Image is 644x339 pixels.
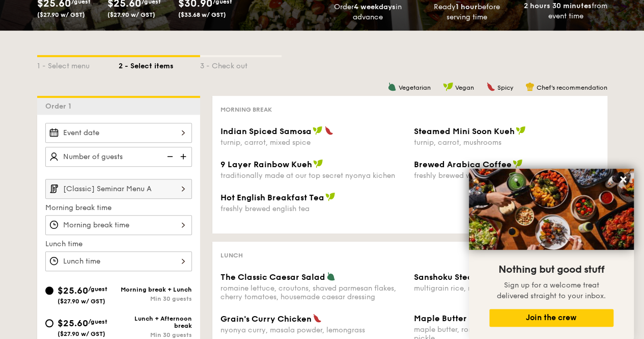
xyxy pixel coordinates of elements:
[220,314,312,324] span: Grain's Curry Chicken
[414,126,515,136] span: Steamed Mini Soon Kueh
[513,159,523,168] img: icon-vegan.f8ff3823.svg
[45,286,53,295] input: $25.60/guest($27.90 w/ GST)Morning break + LunchMin 30 guests
[220,193,324,202] span: Hot English Breakfast Tea
[58,298,105,305] span: ($27.90 w/ GST)
[516,126,526,135] img: icon-vegan.f8ff3823.svg
[414,284,599,293] div: multigrain rice, roasted black soybean
[313,314,322,323] img: icon-spicy.37a8142b.svg
[119,57,200,71] div: 2 - Select items
[58,330,105,337] span: ($27.90 w/ GST)
[455,84,474,91] span: Vegan
[58,285,88,296] span: $25.60
[486,82,495,91] img: icon-spicy.37a8142b.svg
[520,1,611,21] div: from event time
[88,285,107,293] span: /guest
[524,2,592,10] strong: 2 hours 30 minutes
[88,318,107,325] span: /guest
[37,11,85,18] span: ($27.90 w/ GST)
[45,102,75,111] span: Order 1
[220,204,406,213] div: freshly brewed english tea
[220,252,243,259] span: Lunch
[326,272,335,281] img: icon-vegetarian.fe4039eb.svg
[525,82,535,91] img: icon-chef-hat.a58ddaea.svg
[200,57,282,71] div: 3 - Check out
[220,272,325,282] span: The Classic Caesar Salad
[313,159,323,168] img: icon-vegan.f8ff3823.svg
[119,286,192,293] div: Morning break + Lunch
[399,84,431,91] span: Vegetarian
[220,160,312,169] span: 9 Layer Rainbow Kueh
[489,309,613,327] button: Join the crew
[45,215,192,235] input: Morning break time
[119,331,192,338] div: Min 30 guests
[537,84,607,91] span: Chef's recommendation
[45,147,192,167] input: Number of guests
[45,239,192,249] label: Lunch time
[387,82,397,91] img: icon-vegetarian.fe4039eb.svg
[325,192,335,201] img: icon-vegan.f8ff3823.svg
[443,82,453,91] img: icon-vegan.f8ff3823.svg
[497,281,606,300] span: Sign up for a welcome treat delivered straight to your inbox.
[45,251,192,271] input: Lunch time
[58,318,88,329] span: $25.60
[322,2,413,22] div: Order in advance
[469,169,634,250] img: DSC07876-Edit02-Large.jpeg
[414,314,488,323] span: Maple Butter Dory
[178,11,226,18] span: ($33.68 w/ GST)
[414,138,599,147] div: turnip, carrot, mushrooms
[175,179,192,198] img: icon-chevron-right.3c0dfbd6.svg
[414,171,599,180] div: freshly brewed with an arabica coffee blend
[456,3,478,11] strong: 1 hour
[414,272,511,282] span: Sanshoku Steamed Rice
[220,126,312,136] span: Indian Spiced Samosa
[119,315,192,329] div: Lunch + Afternoon break
[414,160,512,169] span: Brewed Arabica Coffee
[421,2,512,22] div: Ready before serving time
[497,84,513,91] span: Spicy
[615,171,631,188] button: Close
[220,326,406,334] div: nyonya curry, masala powder, lemongrass
[220,171,406,180] div: traditionally made at our top secret nyonya kichen
[220,284,406,301] div: romaine lettuce, croutons, shaved parmesan flakes, cherry tomatoes, housemade caesar dressing
[45,123,192,143] input: Event date
[220,106,272,113] span: Morning break
[37,57,119,71] div: 1 - Select menu
[45,203,192,213] label: Morning break time
[498,264,604,276] span: Nothing but good stuff
[313,126,323,135] img: icon-vegan.f8ff3823.svg
[107,11,155,18] span: ($27.90 w/ GST)
[353,3,395,11] strong: 4 weekdays
[119,295,192,302] div: Min 30 guests
[220,138,406,147] div: turnip, carrot, mixed spice
[324,126,333,135] img: icon-spicy.37a8142b.svg
[161,147,177,166] img: icon-reduce.1d2dbef1.svg
[177,147,192,166] img: icon-add.58712e84.svg
[45,319,53,327] input: $25.60/guest($27.90 w/ GST)Lunch + Afternoon breakMin 30 guests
